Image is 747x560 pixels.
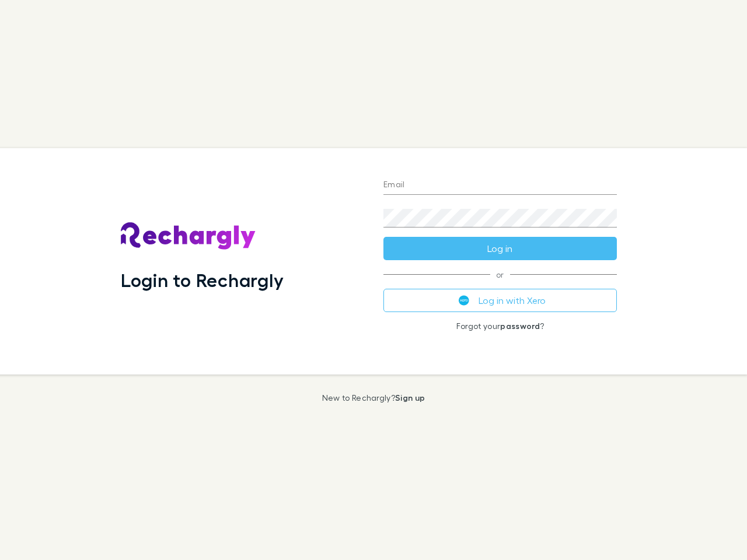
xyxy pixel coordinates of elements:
button: Log in with Xero [383,289,617,312]
span: or [383,274,617,275]
a: password [500,321,540,331]
p: Forgot your ? [383,321,617,331]
img: Rechargly's Logo [121,222,256,250]
button: Log in [383,237,617,260]
p: New to Rechargly? [322,393,425,402]
h1: Login to Rechargly [121,269,284,291]
a: Sign up [395,393,425,402]
img: Xero's logo [459,295,469,306]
